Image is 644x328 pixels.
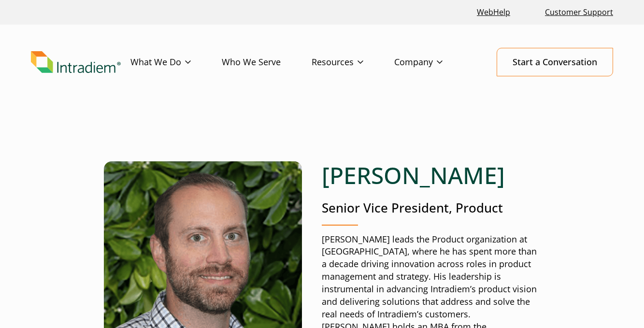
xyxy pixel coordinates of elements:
[322,199,541,217] p: Senior Vice President, Product
[312,48,394,76] a: Resources
[31,51,121,73] img: Intradiem
[31,51,130,73] a: Link to homepage of Intradiem
[394,48,473,76] a: Company
[541,2,617,23] a: Customer Support
[322,161,541,189] h1: [PERSON_NAME]
[497,48,613,76] a: Start a Conversation
[130,48,222,76] a: What We Do
[473,2,514,23] a: Link opens in a new window
[222,48,312,76] a: Who We Serve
